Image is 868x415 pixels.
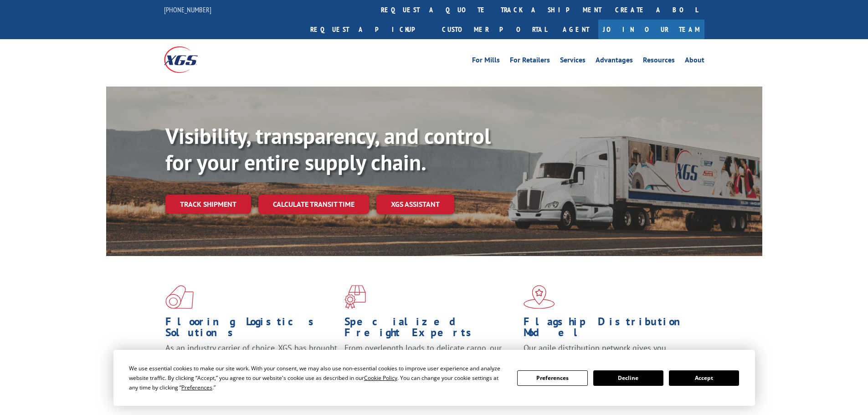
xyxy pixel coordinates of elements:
[181,384,212,391] span: Preferences
[376,195,454,214] a: XGS ASSISTANT
[524,316,696,343] h1: Flagship Distribution Model
[129,364,506,392] div: We use essential cookies to make our site work. With your consent, we may also use non-essential ...
[344,343,517,383] p: From overlength loads to delicate cargo, our experienced staff knows the best way to move your fr...
[598,20,704,39] a: Join Our Team
[258,195,369,214] a: Calculate transit time
[560,56,586,67] a: Services
[165,195,251,214] a: Track shipment
[669,370,739,386] button: Accept
[344,285,366,309] img: xgs-icon-focused-on-flooring-red
[596,56,633,67] a: Advantages
[517,370,587,386] button: Preferences
[554,20,598,39] a: Agent
[593,370,663,386] button: Decline
[303,20,435,39] a: Request a pickup
[165,343,337,375] span: As an industry carrier of choice, XGS has brought innovation and dedication to flooring logistics...
[510,56,550,67] a: For Retailers
[113,350,755,406] div: Cookie Consent Prompt
[165,285,194,309] img: xgs-icon-total-supply-chain-intelligence-red
[165,122,491,176] b: Visibility, transparency, and control for your entire supply chain.
[165,316,338,343] h1: Flooring Logistics Solutions
[685,56,704,67] a: About
[524,285,555,309] img: xgs-icon-flagship-distribution-model-red
[164,5,211,14] a: [PHONE_NUMBER]
[364,374,397,382] span: Cookie Policy
[524,343,691,364] span: Our agile distribution network gives you nationwide inventory management on demand.
[435,20,554,39] a: Customer Portal
[344,316,517,343] h1: Specialized Freight Experts
[643,56,675,67] a: Resources
[472,56,500,67] a: For Mills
